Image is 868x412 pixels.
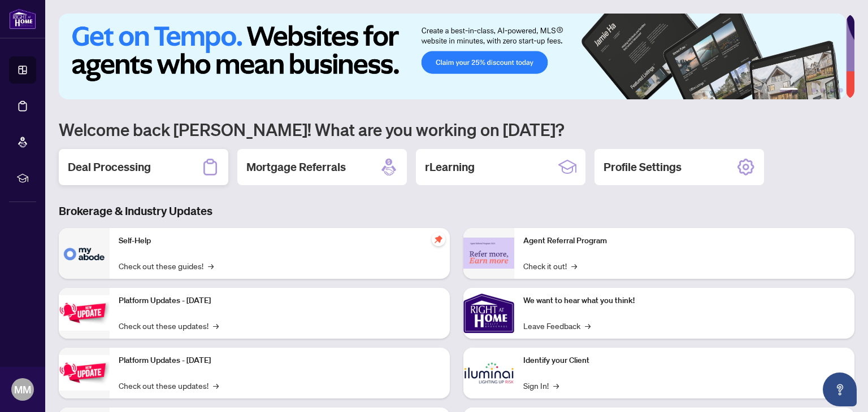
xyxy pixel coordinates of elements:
h2: Profile Settings [604,159,682,175]
button: 1 [780,88,798,93]
img: Identify your Client [463,348,514,398]
button: 4 [821,88,825,93]
img: logo [9,8,36,29]
img: Self-Help [59,228,110,279]
img: Platform Updates - July 8, 2025 [59,355,110,391]
p: We want to hear what you think! [523,295,845,307]
button: 5 [830,88,834,93]
span: pushpin [432,233,445,246]
button: 6 [839,88,843,93]
span: → [213,379,219,392]
a: Check out these guides!→ [119,260,214,272]
button: 2 [802,88,807,93]
h2: Mortgage Referrals [246,159,346,175]
p: Agent Referral Program [523,235,845,247]
span: → [585,319,591,332]
a: Sign In!→ [523,379,559,392]
h1: Welcome back [PERSON_NAME]! What are you working on [DATE]? [59,119,854,140]
h2: rLearning [425,159,475,175]
h3: Brokerage & Industry Updates [59,203,854,219]
img: Slide 0 [59,14,846,99]
span: → [208,260,214,272]
span: → [213,319,219,332]
p: Platform Updates - [DATE] [119,354,441,367]
span: → [571,260,577,272]
button: 3 [811,88,816,93]
img: Agent Referral Program [463,238,514,269]
a: Check out these updates!→ [119,319,219,332]
span: → [553,379,559,392]
p: Platform Updates - [DATE] [119,295,441,307]
a: Check out these updates!→ [119,379,219,392]
p: Identify your Client [523,354,845,367]
button: Open asap [823,372,857,406]
img: Platform Updates - July 21, 2025 [59,295,110,331]
h2: Deal Processing [68,159,151,175]
img: We want to hear what you think! [463,288,514,339]
a: Check it out!→ [523,260,577,272]
span: MM [14,382,31,397]
a: Leave Feedback→ [523,319,591,332]
p: Self-Help [119,235,441,247]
